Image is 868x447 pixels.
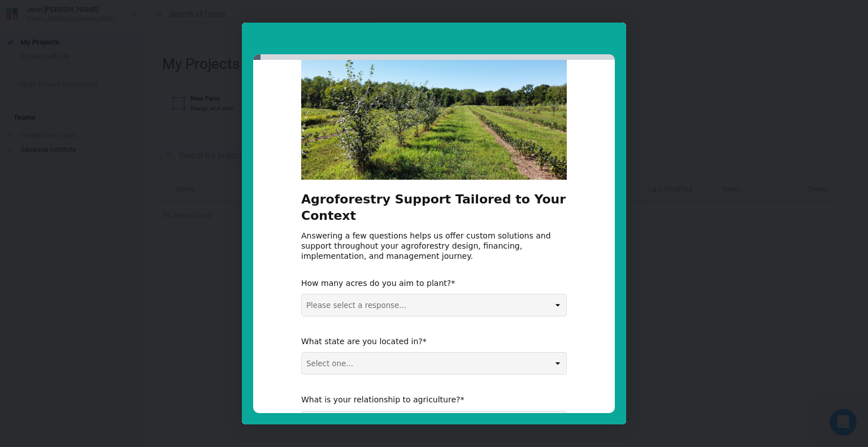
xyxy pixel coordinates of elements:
[302,294,566,316] select: Please select a response...
[302,411,566,433] select: Select one...
[301,394,550,405] div: What is your relationship to agriculture?
[301,231,567,262] div: Answering a few questions helps us offer custom solutions and support throughout your agroforestr...
[301,191,567,230] h2: Agroforestry Support Tailored to Your Context
[301,278,550,288] div: How many acres do you aim to plant?
[302,353,566,374] select: Select one...
[301,336,550,346] div: What state are you located in?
